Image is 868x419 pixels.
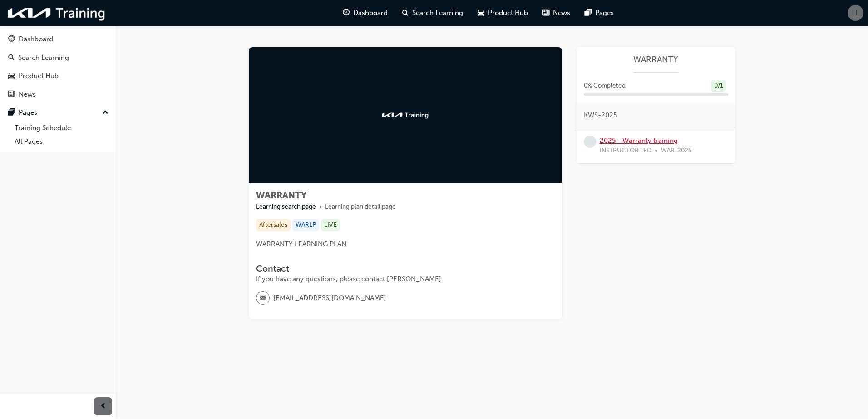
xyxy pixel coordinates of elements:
div: Aftersales [256,219,291,231]
button: Pages [4,104,112,121]
span: INSTRUCTOR LED [600,146,651,156]
span: Dashboard [353,8,388,18]
span: Pages [595,8,614,18]
a: WARRANTY [584,54,728,65]
span: News [553,8,570,18]
a: search-iconSearch Learning [395,4,470,22]
span: guage-icon [343,7,350,19]
div: News [19,89,36,100]
img: kia-training [380,111,430,120]
a: All Pages [11,135,112,149]
span: WARRANTY LEARNING PLAN [256,240,346,248]
a: Learning search page [256,203,316,210]
span: search-icon [8,54,15,62]
a: guage-iconDashboard [335,4,395,22]
span: [EMAIL_ADDRESS][DOMAIN_NAME] [273,293,386,303]
div: Search Learning [18,53,69,63]
span: WARRANTY [256,190,306,200]
a: pages-iconPages [577,4,621,22]
span: car-icon [478,7,484,19]
a: Search Learning [4,49,112,66]
span: up-icon [102,107,108,119]
span: pages-icon [585,7,592,19]
span: LL [852,8,859,18]
a: News [4,86,112,103]
span: Product Hub [488,8,528,18]
div: If you have any questions, please contact [PERSON_NAME]. [256,274,555,284]
span: news-icon [8,91,15,99]
a: news-iconNews [535,4,577,22]
span: news-icon [542,7,549,19]
span: guage-icon [8,35,15,44]
span: pages-icon [8,109,15,117]
div: Dashboard [19,34,53,44]
span: car-icon [8,72,15,80]
h3: Contact [256,263,555,274]
span: Search Learning [412,8,463,18]
div: WARLP [292,219,319,231]
div: Product Hub [19,71,59,81]
a: 2025 - Warranty training [600,136,678,145]
a: Training Schedule [11,121,112,135]
button: DashboardSearch LearningProduct HubNews [4,29,112,104]
div: Pages [19,107,37,118]
a: Product Hub [4,68,112,84]
button: LL [848,5,863,21]
span: search-icon [402,7,409,19]
span: prev-icon [100,401,107,412]
span: email-icon [260,292,266,304]
div: 0 / 1 [711,80,726,92]
a: car-iconProduct Hub [470,4,535,22]
span: learningRecordVerb_NONE-icon [584,136,596,148]
a: Dashboard [4,31,112,48]
img: kia-training [5,4,109,22]
div: LIVE [321,219,340,231]
span: KWS-2025 [584,110,617,121]
span: 0 % Completed [584,81,626,91]
span: WAR-2025 [661,146,692,156]
li: Learning plan detail page [325,202,396,212]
